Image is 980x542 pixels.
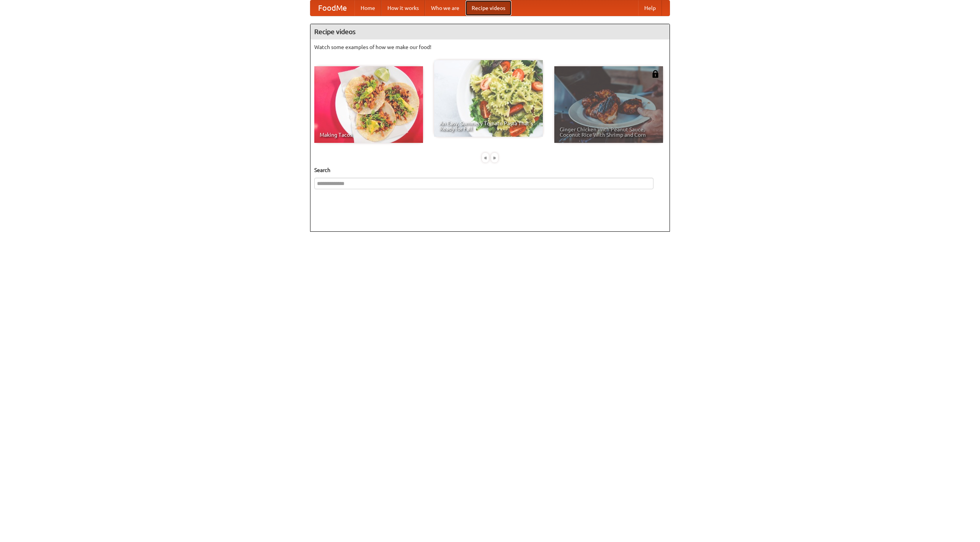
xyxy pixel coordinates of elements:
h4: Recipe videos [310,24,670,39]
a: Home [354,0,381,16]
img: 483408.png [652,70,659,78]
a: Making Tacos [314,66,423,143]
span: Making Tacos [320,132,418,138]
a: How it works [381,0,425,16]
a: FoodMe [310,0,354,16]
span: An Easy, Summery Tomato Pasta That's Ready for Fall [439,121,537,131]
a: Recipe videos [465,0,511,16]
a: Who we are [425,0,465,16]
div: « [482,153,489,162]
div: » [491,153,498,162]
a: Help [638,0,662,16]
h5: Search [314,166,666,174]
p: Watch some examples of how we make our food! [314,43,666,51]
a: An Easy, Summery Tomato Pasta That's Ready for Fall [434,60,543,137]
